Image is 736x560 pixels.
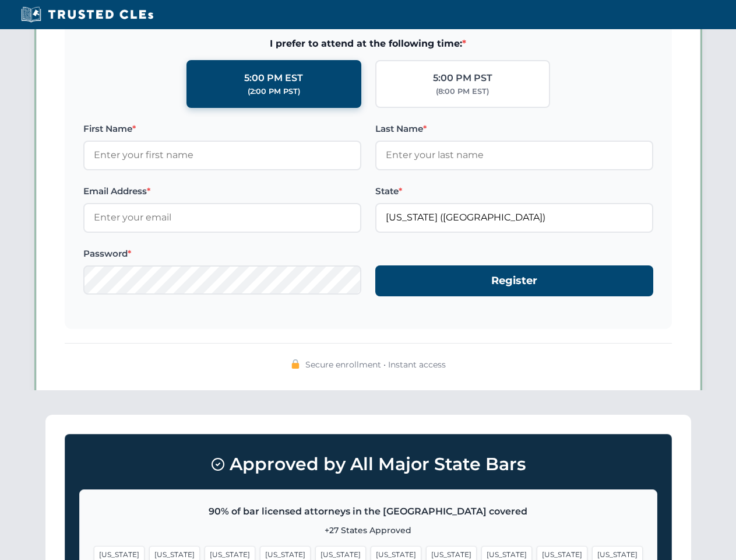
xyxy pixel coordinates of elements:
[83,247,361,261] label: Password
[83,203,361,232] input: Enter your email
[291,359,300,369] img: 🔒
[433,71,492,86] div: 5:00 PM PST
[244,71,303,86] div: 5:00 PM EST
[248,86,300,97] div: (2:00 PM PST)
[375,203,653,232] input: Florida (FL)
[375,265,653,296] button: Register
[83,122,361,136] label: First Name
[79,449,657,480] h3: Approved by All Major State Bars
[305,358,446,371] span: Secure enrollment • Instant access
[83,36,653,51] span: I prefer to attend at the following time:
[375,141,653,170] input: Enter your last name
[94,504,643,519] p: 90% of bar licensed attorneys in the [GEOGRAPHIC_DATA] covered
[375,184,653,198] label: State
[436,86,489,97] div: (8:00 PM EST)
[375,122,653,136] label: Last Name
[83,184,361,198] label: Email Address
[17,6,157,23] img: Trusted CLEs
[94,524,643,537] p: +27 States Approved
[83,141,361,170] input: Enter your first name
